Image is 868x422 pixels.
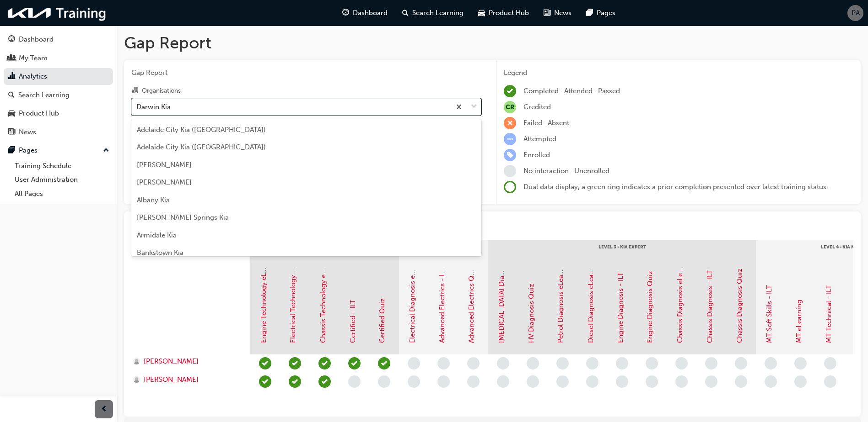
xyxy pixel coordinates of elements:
[8,54,15,63] span: people-icon
[504,133,516,145] span: learningRecordVerb_ATTEMPT-icon
[523,119,569,127] span: Failed · Absent
[4,68,113,85] a: Analytics
[794,375,807,388] span: learningRecordVerb_NONE-icon
[137,196,170,204] span: Albany Kia
[18,90,70,100] div: Search Learning
[467,357,480,369] span: learningRecordVerb_NONE-icon
[735,375,747,388] span: learningRecordVerb_NONE-icon
[4,29,113,142] button: DashboardMy TeamAnalyticsSearch LearningProduct HubNews
[137,213,229,222] span: [PERSON_NAME] Springs Kia
[556,357,569,369] span: learningRecordVerb_NONE-icon
[489,8,529,18] span: Product Hub
[19,108,59,119] div: Product Hub
[586,357,598,369] span: learningRecordVerb_NONE-icon
[676,253,684,343] a: Chassis Diagnosis eLearning
[765,375,777,388] span: learningRecordVerb_NONE-icon
[646,375,658,388] span: learningRecordVerb_NONE-icon
[8,147,15,155] span: pages-icon
[144,356,199,367] span: [PERSON_NAME]
[468,266,476,343] a: Advanced Electrics Quiz
[586,375,598,388] span: learningRecordVerb_NONE-icon
[353,8,388,18] span: Dashboard
[523,167,609,175] span: No interaction · Unenrolled
[438,268,446,343] a: Advanced Electrics - ILT
[378,375,390,388] span: learningRecordVerb_NONE-icon
[412,8,464,18] span: Search Learning
[675,357,688,369] span: learningRecordVerb_NONE-icon
[852,8,860,18] span: PA
[133,375,242,385] a: [PERSON_NAME]
[467,375,480,388] span: learningRecordVerb_NONE-icon
[8,110,15,118] span: car-icon
[504,117,516,129] span: learningRecordVerb_FAIL-icon
[523,151,550,159] span: Enrolled
[4,124,113,141] a: News
[825,285,833,343] a: MT Technical - ILT
[137,231,177,239] span: Armidale Kia
[824,357,836,369] span: learningRecordVerb_NONE-icon
[4,142,113,159] button: Pages
[136,101,171,112] div: Darwin Kia
[735,357,747,369] span: learningRecordVerb_NONE-icon
[554,8,571,18] span: News
[675,375,688,388] span: learningRecordVerb_NONE-icon
[318,375,331,388] span: learningRecordVerb_PASS-icon
[556,375,569,388] span: learningRecordVerb_NONE-icon
[349,300,357,343] a: Certified - ILT
[616,357,628,369] span: learningRecordVerb_NONE-icon
[335,4,395,22] a: guage-iconDashboard
[4,87,113,104] a: Search Learning
[504,149,516,161] span: learningRecordVerb_ENROLL-icon
[536,4,579,22] a: news-iconNews
[795,300,803,343] a: MT eLearning
[847,5,863,21] button: PA
[437,357,450,369] span: learningRecordVerb_NONE-icon
[8,73,15,81] span: chart-icon
[544,7,550,19] span: news-icon
[19,127,36,137] div: News
[5,4,110,22] img: kia-training
[527,284,535,343] a: HV Diagnosis Quiz
[137,161,192,169] span: [PERSON_NAME]
[131,68,481,78] span: Gap Report
[488,240,756,263] div: Level 3 - Kia Expert
[523,87,620,95] span: Completed · Attended · Passed
[471,4,536,22] a: car-iconProduct Hub
[142,86,181,95] div: Organisations
[705,357,717,369] span: learningRecordVerb_NONE-icon
[527,375,539,388] span: learningRecordVerb_NONE-icon
[348,375,361,388] span: learningRecordVerb_NONE-icon
[259,375,271,388] span: learningRecordVerb_PASS-icon
[646,357,658,369] span: learningRecordVerb_NONE-icon
[402,7,409,19] span: search-icon
[478,7,485,19] span: car-icon
[705,375,717,388] span: learningRecordVerb_NONE-icon
[504,165,516,177] span: learningRecordVerb_NONE-icon
[11,173,113,187] a: User Administration
[497,357,509,369] span: learningRecordVerb_NONE-icon
[124,33,861,53] h1: Gap Report
[735,269,744,343] a: Chassis Diagnosis Quiz
[137,178,192,186] span: [PERSON_NAME]
[523,135,556,143] span: Attempted
[289,357,301,369] span: learningRecordVerb_PASS-icon
[19,53,48,63] div: My Team
[133,356,242,367] a: [PERSON_NAME]
[319,247,327,343] a: Chassis Technology eLearning
[616,375,628,388] span: learningRecordVerb_NONE-icon
[586,7,593,19] span: pages-icon
[101,404,108,415] span: prev-icon
[137,143,266,151] span: Adelaide City Kia ([GEOGRAPHIC_DATA])
[8,128,15,137] span: news-icon
[348,357,361,369] span: learningRecordVerb_ATTEND-icon
[408,248,416,343] a: Electrical Diagnosis eLearning
[504,85,516,97] span: learningRecordVerb_COMPLETE-icon
[11,187,113,201] a: All Pages
[579,4,623,22] a: pages-iconPages
[259,249,268,343] a: Engine Technology eLearning
[408,357,420,369] span: learningRecordVerb_NONE-icon
[523,103,551,111] span: Credited
[437,375,450,388] span: learningRecordVerb_NONE-icon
